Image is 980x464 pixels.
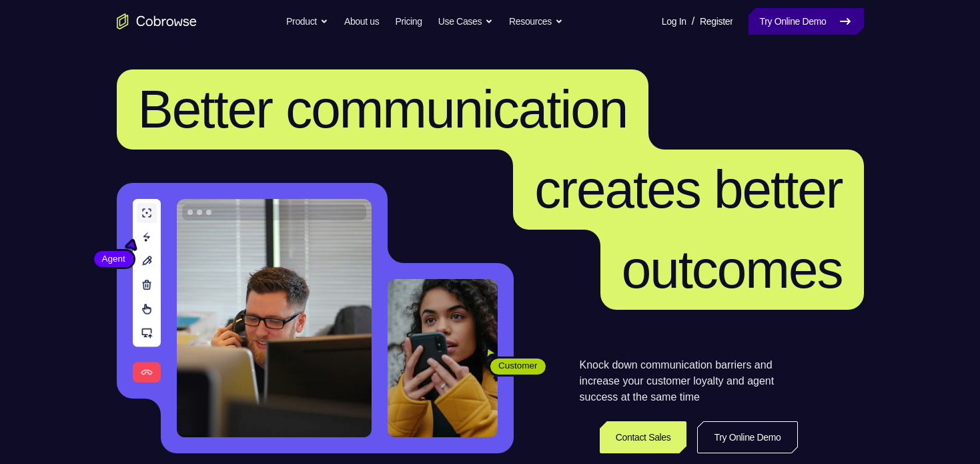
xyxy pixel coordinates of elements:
[117,13,197,29] a: Go to the home page
[344,8,379,35] a: About us
[138,79,628,139] span: Better communication
[580,357,798,405] p: Knock down communication barriers and increase your customer loyalty and agent success at the sam...
[692,13,694,29] span: /
[749,8,863,35] a: Try Online Demo
[700,8,732,35] a: Register
[509,8,563,35] button: Resources
[388,279,498,437] img: A customer holding their phone
[534,160,842,219] span: creates better
[286,8,328,35] button: Product
[438,8,493,35] button: Use Cases
[600,421,687,453] a: Contact Sales
[395,8,422,35] a: Pricing
[662,8,686,35] a: Log In
[697,421,797,453] a: Try Online Demo
[622,240,843,299] span: outcomes
[177,199,372,437] img: A customer support agent talking on the phone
